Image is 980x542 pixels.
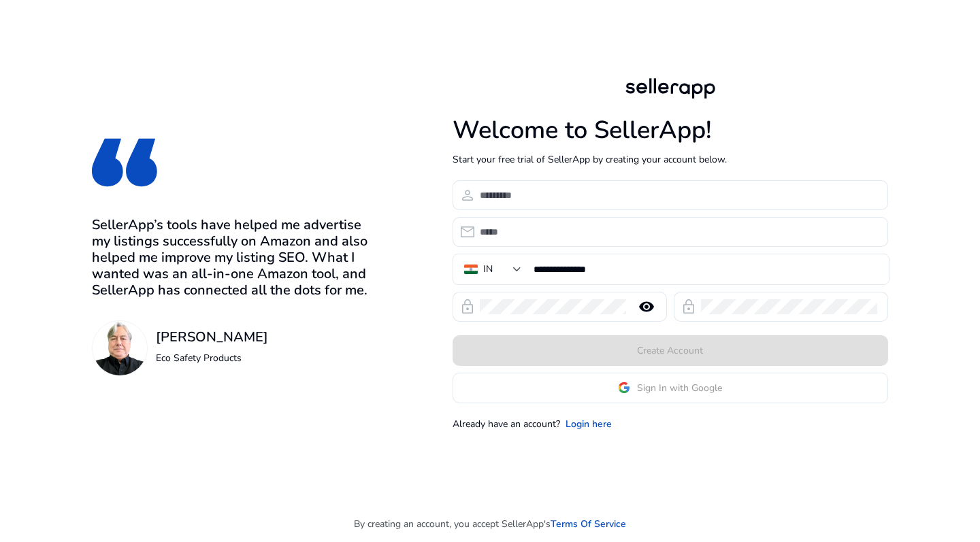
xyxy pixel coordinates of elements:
h3: SellerApp’s tools have helped me advertise my listings successfully on Amazon and also helped me ... [92,217,382,299]
span: email [459,224,476,240]
div: IN [483,262,493,277]
span: lock [459,299,476,315]
a: Login here [566,417,612,431]
mat-icon: remove_red_eye [630,299,663,315]
h1: Welcome to SellerApp! [453,116,888,145]
span: lock [681,299,697,315]
h3: [PERSON_NAME] [156,329,268,345]
p: Eco Safety Products [156,351,268,365]
p: Start your free trial of SellerApp by creating your account below. [453,152,888,167]
span: person [459,187,476,203]
p: Already have an account? [453,417,560,431]
a: Terms Of Service [551,517,626,531]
